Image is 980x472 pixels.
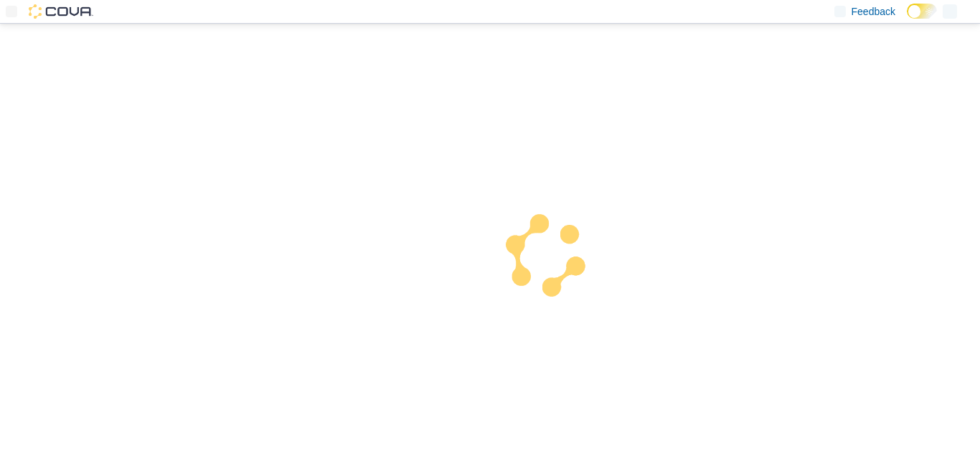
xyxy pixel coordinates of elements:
input: Dark Mode [907,4,937,19]
span: Feedback [852,4,895,19]
img: Cova [29,4,93,19]
span: Dark Mode [907,19,908,19]
img: cova-loader [490,203,598,311]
